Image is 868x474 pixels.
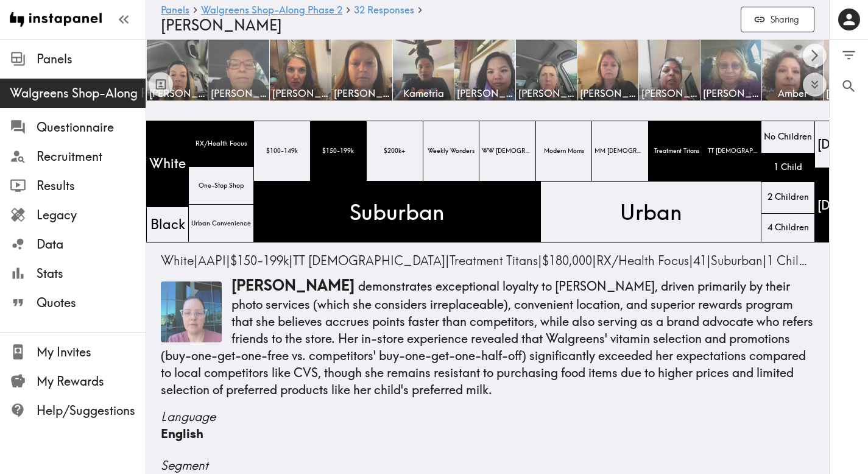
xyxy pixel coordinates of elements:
[764,87,820,100] span: Amber
[211,87,267,100] span: [PERSON_NAME]
[149,87,205,100] span: [PERSON_NAME]
[765,219,811,236] span: 4 Children
[393,39,454,101] a: Kametria
[542,144,587,158] span: Modern Moms
[803,44,827,68] button: Scroll right
[830,40,868,71] button: Filter Responses
[765,189,811,206] span: 2 Children
[201,5,342,16] a: Walgreens Shop-Along Phase 2
[841,47,857,63] span: Filter Responses
[37,207,146,224] span: Legacy
[230,253,289,268] span: $150-199k
[592,144,648,158] span: MM [DEMOGRAPHIC_DATA]
[147,152,188,175] span: White
[148,213,188,236] span: Black
[10,85,146,102] span: Walgreens Shop-Along Phase 2
[161,253,194,268] span: White
[161,426,203,441] span: English
[450,253,538,268] span: Treatment Titans
[37,148,146,165] span: Recruitment
[454,39,516,101] a: [PERSON_NAME]
[700,39,762,101] a: [PERSON_NAME]
[161,281,222,342] img: Thumbnail
[161,457,814,474] span: Segment
[272,87,328,100] span: [PERSON_NAME]
[542,253,592,268] span: $180,000
[711,253,763,268] span: Suburban
[37,402,146,419] span: Help/Suggestions
[196,179,246,193] span: One-Stop Shop
[641,87,697,100] span: [PERSON_NAME]
[320,144,356,158] span: $150-199k
[161,408,814,425] span: Language
[693,253,707,268] span: 41
[37,265,146,282] span: Stats
[146,39,208,101] a: [PERSON_NAME]
[37,236,146,253] span: Data
[293,253,445,268] span: TT [DEMOGRAPHIC_DATA]
[331,39,393,101] a: [PERSON_NAME]
[767,253,810,268] span: |
[161,5,189,16] a: Panels
[208,39,270,101] a: [PERSON_NAME]
[705,144,761,158] span: TT [DEMOGRAPHIC_DATA]
[37,344,146,361] span: My Invites
[596,253,693,268] span: |
[479,144,535,158] span: WW [DEMOGRAPHIC_DATA]
[381,144,408,158] span: $200k+
[354,5,414,16] a: 32 Responses
[161,253,198,268] span: |
[270,39,331,101] a: [PERSON_NAME]
[803,73,827,97] button: Expand to show all items
[518,87,574,100] span: [PERSON_NAME]
[354,5,414,15] span: 32 Responses
[37,51,146,68] span: Panels
[577,39,639,101] a: [PERSON_NAME]
[741,7,814,33] button: Sharing
[425,144,477,158] span: Weekly Wonders
[639,39,700,101] a: [PERSON_NAME]
[618,194,685,230] span: Urban
[457,87,513,100] span: [PERSON_NAME]
[293,253,450,268] span: |
[231,276,355,294] span: [PERSON_NAME]
[767,253,808,268] span: 1 Child
[334,87,390,100] span: [PERSON_NAME]
[450,253,542,268] span: |
[149,72,173,96] button: Toggle between responses and questions
[516,39,577,101] a: [PERSON_NAME]
[693,253,711,268] span: |
[347,194,447,230] span: Suburban
[198,253,230,268] span: |
[703,87,759,100] span: [PERSON_NAME]
[189,216,253,230] span: Urban Convenience
[37,294,146,311] span: Quotes
[193,136,250,150] span: RX/Health Focus
[161,16,282,34] span: [PERSON_NAME]
[37,119,146,136] span: Questionnaire
[830,71,868,102] button: Search
[395,87,451,100] span: Kametria
[596,253,689,268] span: RX/Health Focus
[580,87,636,100] span: [PERSON_NAME]
[771,159,805,176] span: 1 Child
[711,253,767,268] span: |
[542,253,596,268] span: |
[762,39,824,101] a: Amber
[652,144,702,158] span: Treatment Titans
[37,373,146,390] span: My Rewards
[761,129,814,146] span: No Children
[841,78,857,94] span: Search
[230,253,293,268] span: |
[198,253,226,268] span: AAPI
[37,177,146,194] span: Results
[264,144,300,158] span: $100-149k
[161,275,814,398] p: demonstrates exceptional loyalty to [PERSON_NAME], driven primarily by their photo services (whic...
